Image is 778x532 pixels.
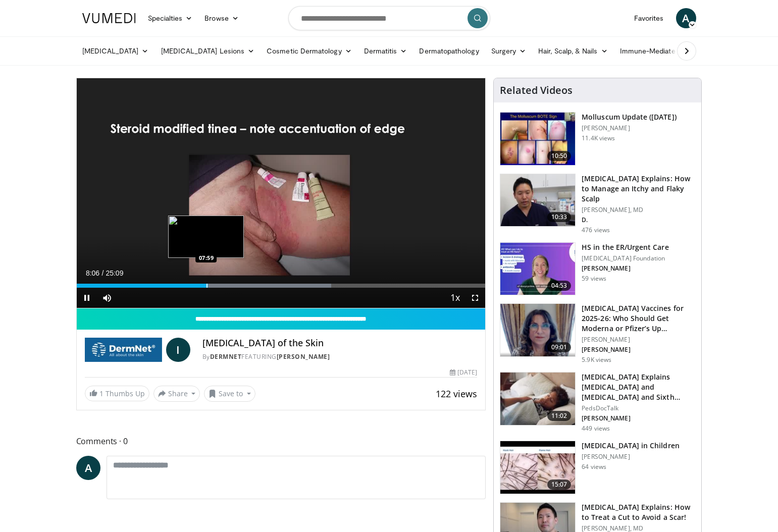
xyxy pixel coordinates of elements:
p: 64 views [582,463,606,471]
h4: [MEDICAL_DATA] of the Skin [202,338,477,349]
span: Comments 0 [76,435,486,448]
a: 09:01 [MEDICAL_DATA] Vaccines for 2025-26: Who Should Get Moderna or Pfizer’s Up… [PERSON_NAME] [... [500,303,695,364]
p: [PERSON_NAME] [582,264,668,273]
button: Share [153,386,200,402]
span: 10:33 [547,212,572,222]
p: [PERSON_NAME], MD [582,206,695,214]
div: [DATE] [450,368,477,377]
a: [MEDICAL_DATA] Lesions [155,41,261,61]
button: Fullscreen [465,288,485,308]
a: Hair, Scalp, & Nails [532,41,613,61]
a: Browse [198,8,245,28]
a: [MEDICAL_DATA] [76,41,155,61]
h3: [MEDICAL_DATA] Explains: How to Treat a Cut to Avoid a Scar! [582,502,695,522]
p: D. [582,216,695,224]
a: I [166,338,190,362]
a: Surgery [485,41,533,61]
a: Dermatitis [358,41,413,61]
span: 10:50 [547,151,572,161]
a: DermNet [210,352,242,361]
span: 1 [99,389,103,398]
p: 5.9K views [582,356,611,364]
p: [PERSON_NAME] [582,453,680,461]
a: Specialties [142,8,199,28]
span: / [102,269,104,277]
a: 15:07 [MEDICAL_DATA] in Children [PERSON_NAME] 64 views [500,441,695,494]
span: 04:53 [547,281,572,291]
a: A [76,456,100,480]
h3: [MEDICAL_DATA] Explains: How to Manage an Itchy and Flaky Scalp [582,174,695,204]
span: 8:06 [86,269,99,277]
a: [PERSON_NAME] [277,352,330,361]
input: Search topics, interventions [288,6,490,30]
button: Pause [77,288,97,308]
span: 122 views [436,388,477,400]
p: 449 views [582,424,610,433]
button: Playback Rate [445,288,465,308]
button: Mute [97,288,117,308]
a: 1 Thumbs Up [85,386,149,401]
a: A [676,8,696,28]
a: 10:50 Molluscum Update ([DATE]) [PERSON_NAME] 11.4K views [500,112,695,166]
img: be4bcf48-3664-4af8-9f94-dd57e2e39cb6.150x105_q85_crop-smart_upscale.jpg [500,174,575,227]
span: 11:02 [547,411,572,421]
p: [PERSON_NAME] [582,414,695,422]
span: 09:01 [547,342,572,352]
button: Save to [204,386,255,402]
img: VuMedi Logo [82,13,136,23]
span: 25:09 [106,269,123,277]
a: Favorites [628,8,670,28]
h3: [MEDICAL_DATA] Explains [MEDICAL_DATA] and [MEDICAL_DATA] and Sixth Disea… [582,372,695,402]
video-js: Video Player [77,78,486,308]
span: 15:07 [547,480,572,490]
img: 4e370bb1-17f0-4657-a42f-9b995da70d2f.png.150x105_q85_crop-smart_upscale.png [500,304,575,356]
p: 59 views [582,275,606,283]
img: 0a0b59f9-8b88-4635-b6d0-3655c2695d13.150x105_q85_crop-smart_upscale.jpg [500,243,575,295]
p: [PERSON_NAME] [582,124,677,132]
p: [PERSON_NAME] [582,346,695,354]
p: 476 views [582,226,610,234]
a: 04:53 HS in the ER/Urgent Care [MEDICAL_DATA] Foundation [PERSON_NAME] 59 views [500,242,695,296]
img: 8374ea3f-a877-435e-994f-0fc14369d798.150x105_q85_crop-smart_upscale.jpg [500,441,575,494]
a: Immune-Mediated [614,41,696,61]
a: Dermatopathology [413,41,485,61]
img: DermNet [85,338,162,362]
h3: Molluscum Update ([DATE]) [582,112,677,122]
img: image.jpeg [168,216,244,258]
div: By FEATURING [202,352,477,361]
img: f51b4d6d-4f3a-4ff8-aca7-3ff3d12b1e6d.150x105_q85_crop-smart_upscale.jpg [500,113,575,165]
a: 11:02 [MEDICAL_DATA] Explains [MEDICAL_DATA] and [MEDICAL_DATA] and Sixth Disea… PedsDocTalk [PER... [500,372,695,433]
a: Cosmetic Dermatology [261,41,357,61]
div: Progress Bar [77,284,486,288]
h3: [MEDICAL_DATA] Vaccines for 2025-26: Who Should Get Moderna or Pfizer’s Up… [582,303,695,334]
h4: Related Videos [500,84,573,96]
p: [PERSON_NAME] [582,336,695,344]
img: 1e44b3bf-d96b-47ae-a9a2-3e73321d64e0.150x105_q85_crop-smart_upscale.jpg [500,373,575,425]
h3: HS in the ER/Urgent Care [582,242,668,252]
p: [MEDICAL_DATA] Foundation [582,254,668,262]
a: 10:33 [MEDICAL_DATA] Explains: How to Manage an Itchy and Flaky Scalp [PERSON_NAME], MD D. 476 views [500,174,695,234]
p: 11.4K views [582,134,615,142]
p: PedsDocTalk [582,404,695,412]
h3: [MEDICAL_DATA] in Children [582,441,680,451]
